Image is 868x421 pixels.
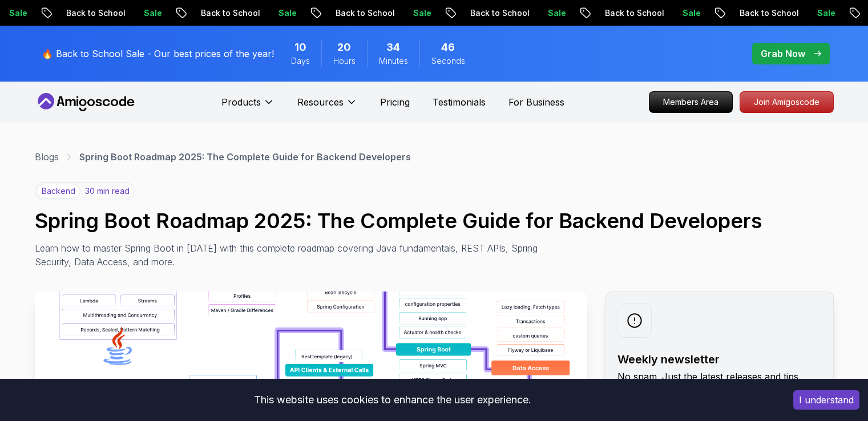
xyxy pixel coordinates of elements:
p: Resources [297,95,344,109]
span: 34 Minutes [386,39,400,55]
a: For Business [508,95,564,109]
a: Members Area [649,91,733,113]
p: Sale [393,7,429,19]
span: Seconds [431,55,465,67]
p: Products [221,95,261,109]
p: Back to School [584,7,662,19]
p: Sale [797,7,833,19]
p: 🔥 Back to School Sale - Our best prices of the year! [42,47,274,60]
p: backend [37,184,80,199]
p: Sale [662,7,699,19]
h1: Spring Boot Roadmap 2025: The Complete Guide for Backend Developers [35,209,834,232]
p: Sale [123,7,160,19]
p: Sale [527,7,564,19]
button: Resources [297,95,357,118]
span: Days [291,55,310,67]
button: Products [221,95,274,118]
div: This website uses cookies to enhance the user experience. [9,387,776,412]
a: Blogs [35,150,59,164]
span: Minutes [379,55,408,67]
p: Back to School [180,7,258,19]
span: Hours [333,55,356,67]
a: Pricing [380,95,410,109]
button: Accept cookies [793,390,859,410]
p: Grab Now [761,47,805,60]
p: Learn how to master Spring Boot in [DATE] with this complete roadmap covering Java fundamentals, ... [35,241,546,269]
p: Back to School [315,7,393,19]
h2: Weekly newsletter [617,351,822,367]
p: No spam. Just the latest releases and tips, interesting articles, and exclusive interviews in you... [617,370,822,411]
span: 20 Hours [337,39,351,55]
a: Testimonials [433,95,486,109]
a: Join Amigoscode [740,91,834,113]
p: Back to School [450,7,527,19]
p: Members Area [649,92,732,112]
p: Sale [258,7,294,19]
p: Spring Boot Roadmap 2025: The Complete Guide for Backend Developers [79,150,411,164]
p: Join Amigoscode [740,92,833,112]
p: 30 min read [85,185,130,197]
span: 10 Days [294,39,306,55]
span: 46 Seconds [441,39,455,55]
p: Back to School [719,7,797,19]
p: Back to School [46,7,123,19]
